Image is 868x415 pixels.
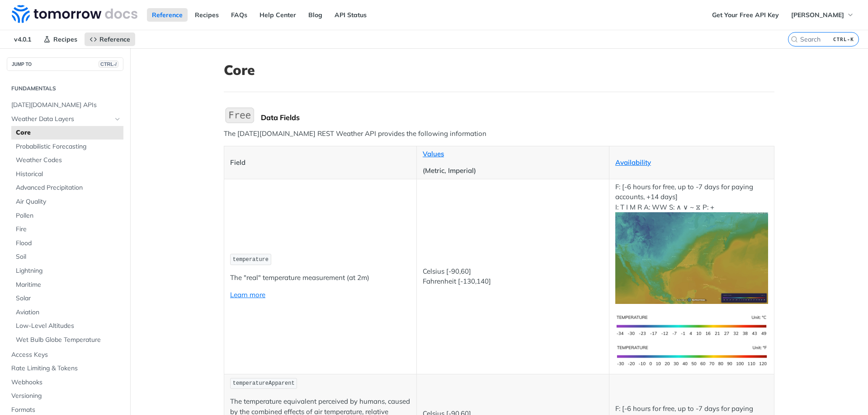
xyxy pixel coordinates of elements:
[99,61,118,68] span: CTRL-/
[147,8,188,22] a: Reference
[423,266,603,287] p: Celsius [-90,60] Fahrenheit [-130,140]
[261,113,774,122] div: Data Fields
[330,8,372,22] a: API Status
[423,149,444,158] a: Values
[11,250,123,264] a: Soil
[791,11,844,19] span: [PERSON_NAME]
[190,8,224,22] a: Recipes
[9,33,36,46] span: v4.0.1
[615,341,768,371] img: temperature-us
[11,406,121,415] span: Formats
[16,156,121,165] span: Weather Codes
[831,35,856,44] kbd: CTRL-K
[615,182,768,304] p: F: [-6 hours for free, up to -7 days for paying accounts, +14 days] I: T I M R A: WW S: ∧ ∨ ~ ⧖ P: +
[615,311,768,341] img: temperature-si
[16,170,121,179] span: Historical
[707,8,784,22] a: Get Your Free API Key
[255,8,301,22] a: Help Center
[224,129,774,139] p: The [DATE][DOMAIN_NAME] REST Weather API provides the following information
[11,364,121,373] span: Rate Limiting & Tokens
[7,112,123,126] a: Weather Data LayersHide subpages for Weather Data Layers
[38,33,82,46] a: Recipes
[11,278,123,292] a: Maritime
[224,62,774,78] h1: Core
[615,253,768,262] span: Expand image
[16,197,121,206] span: Air Quality
[16,336,121,345] span: Wet Bulb Globe Temperature
[11,306,123,319] a: Aviation
[11,223,123,236] a: Fire
[226,8,252,22] a: FAQs
[786,8,859,22] button: [PERSON_NAME]
[7,376,123,389] a: Webhooks
[16,211,121,220] span: Pollen
[230,290,265,299] a: Learn more
[11,181,123,195] a: Advanced Precipitation
[615,158,651,167] a: Availability
[11,209,123,223] a: Pollen
[16,128,121,137] span: Core
[16,252,121,261] span: Soil
[11,292,123,305] a: Solar
[11,333,123,347] a: Wet Bulb Globe Temperature
[11,319,123,333] a: Low-Level Altitudes
[11,237,123,250] a: Flood
[12,5,137,23] img: Tomorrow.io Weather API Docs
[230,158,410,168] p: Field
[11,195,123,209] a: Air Quality
[11,392,121,401] span: Versioning
[233,380,295,387] span: temperatureApparent
[7,348,123,362] a: Access Keys
[16,266,121,275] span: Lightning
[99,35,130,43] span: Reference
[11,378,121,387] span: Webhooks
[7,57,123,71] button: JUMP TOCTRL-/
[11,350,121,359] span: Access Keys
[85,33,135,46] a: Reference
[11,140,123,154] a: Probabilistic Forecasting
[11,126,123,140] a: Core
[615,212,768,304] img: temperature
[7,389,123,403] a: Versioning
[16,239,121,248] span: Flood
[16,294,121,303] span: Solar
[303,8,327,22] a: Blog
[233,256,269,263] span: temperature
[16,308,121,317] span: Aviation
[53,35,77,43] span: Recipes
[7,362,123,375] a: Rate Limiting & Tokens
[16,322,121,331] span: Low-Level Altitudes
[11,101,121,110] span: [DATE][DOMAIN_NAME] APIs
[7,98,123,112] a: [DATE][DOMAIN_NAME] APIs
[114,116,121,123] button: Hide subpages for Weather Data Layers
[615,351,768,359] span: Expand image
[230,273,410,283] p: The "real" temperature measurement (at 2m)
[423,166,603,176] p: (Metric, Imperial)
[16,225,121,234] span: Fire
[791,36,798,43] svg: Search
[615,321,768,329] span: Expand image
[11,115,112,124] span: Weather Data Layers
[11,168,123,181] a: Historical
[7,84,123,93] h2: Fundamentals
[11,154,123,167] a: Weather Codes
[11,264,123,278] a: Lightning
[16,142,121,151] span: Probabilistic Forecasting
[16,183,121,192] span: Advanced Precipitation
[16,280,121,289] span: Maritime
